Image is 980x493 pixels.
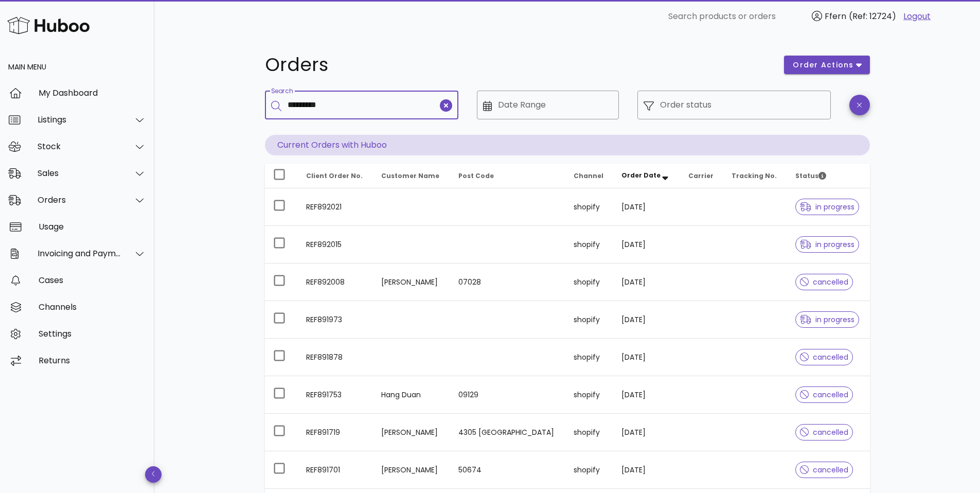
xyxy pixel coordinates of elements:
td: [DATE] [613,263,680,301]
span: Customer Name [381,171,439,180]
span: in progress [800,316,854,323]
td: REF891719 [298,414,373,451]
div: Usage [39,222,146,232]
td: [PERSON_NAME] [373,263,450,301]
div: Orders [38,195,121,205]
span: cancelled [800,278,849,286]
th: Client Order No. [298,164,373,188]
td: REF892021 [298,188,373,226]
th: Status [787,164,870,188]
td: shopify [565,339,613,376]
td: REF891753 [298,376,373,414]
td: [DATE] [613,301,680,339]
td: REF891973 [298,301,373,339]
td: [DATE] [613,414,680,451]
td: REF891701 [298,451,373,489]
td: [DATE] [613,226,680,263]
div: Cases [39,275,146,285]
td: shopify [565,376,613,414]
th: Tracking No. [723,164,787,188]
span: Post Code [458,171,494,180]
td: REF892015 [298,226,373,263]
th: Customer Name [373,164,450,188]
div: Stock [38,142,121,151]
td: [PERSON_NAME] [373,451,450,489]
img: Huboo Logo [7,14,90,37]
td: Hang Duan [373,376,450,414]
span: in progress [800,241,854,248]
td: [DATE] [613,339,680,376]
div: Sales [38,168,121,178]
td: shopify [565,226,613,263]
td: [DATE] [613,451,680,489]
div: Channels [39,302,146,312]
td: shopify [565,301,613,339]
a: Logout [903,10,931,23]
td: 07028 [450,263,566,301]
td: shopify [565,188,613,226]
td: shopify [565,451,613,489]
span: in progress [800,203,854,210]
span: cancelled [800,466,849,473]
td: REF892008 [298,263,373,301]
p: Current Orders with Huboo [265,135,870,155]
th: Order Date: Sorted descending. Activate to remove sorting. [613,164,680,188]
button: clear icon [440,99,452,112]
span: cancelled [800,429,849,436]
td: [DATE] [613,376,680,414]
div: Settings [39,329,146,339]
td: shopify [565,263,613,301]
div: Listings [38,115,121,125]
label: Search [271,87,293,95]
span: cancelled [800,391,849,398]
span: order actions [792,60,854,71]
span: (Ref: 12724) [849,10,896,22]
button: order actions [784,56,869,74]
th: Post Code [450,164,566,188]
span: Status [795,171,826,180]
span: Channel [574,171,603,180]
span: Carrier [688,171,714,180]
div: Returns [39,356,146,365]
span: Ffern [825,10,846,22]
td: shopify [565,414,613,451]
span: cancelled [800,354,849,361]
td: [DATE] [613,188,680,226]
div: My Dashboard [39,88,146,98]
td: [PERSON_NAME] [373,414,450,451]
th: Channel [565,164,613,188]
th: Carrier [680,164,723,188]
span: Order Date [621,171,661,180]
td: 09129 [450,376,566,414]
td: 50674 [450,451,566,489]
td: 4305 [GEOGRAPHIC_DATA] [450,414,566,451]
span: Tracking No. [732,171,777,180]
h1: Orders [265,56,772,74]
td: REF891878 [298,339,373,376]
span: Client Order No. [306,171,363,180]
div: Invoicing and Payments [38,249,121,258]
